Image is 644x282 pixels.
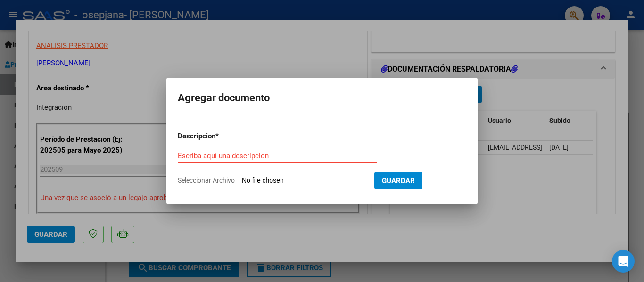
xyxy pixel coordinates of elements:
[374,172,422,189] button: Guardar
[178,131,264,142] p: Descripcion
[612,250,635,273] div: Open Intercom Messenger
[382,177,415,185] span: Guardar
[178,89,466,107] h2: Agregar documento
[178,177,235,184] span: Seleccionar Archivo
